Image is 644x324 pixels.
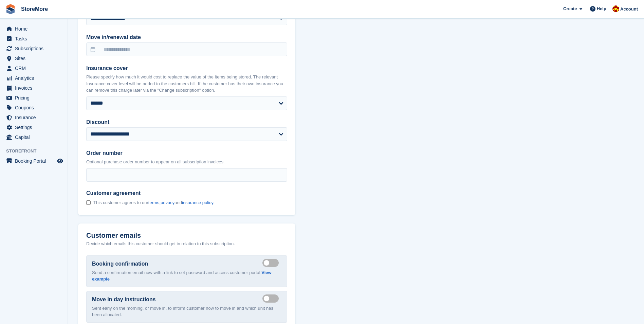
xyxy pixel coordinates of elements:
[56,157,64,165] a: Preview store
[92,260,148,268] label: Booking confirmation
[3,54,64,63] a: menu
[3,24,64,34] a: menu
[3,113,64,122] a: menu
[3,73,64,83] a: menu
[86,64,287,72] label: Insurance cover
[92,295,156,304] label: Move in day instructions
[86,190,215,197] span: Customer agreement
[6,148,68,155] span: Storefront
[3,64,64,73] a: menu
[5,4,16,14] img: stora-icon-8386f47178a22dfd0bd8f6a31ec36ba5ce8667c1dd55bd0f319d3a0aa187defe.svg
[18,3,51,15] a: StoreMore
[93,200,215,205] span: This customer agrees to our , and .
[262,298,281,299] label: Send move in day email
[86,118,287,126] label: Discount
[86,74,287,94] p: Please specify how much it would cost to replace the value of the items being stored. The relevan...
[3,83,64,93] a: menu
[15,123,56,132] span: Settings
[161,200,174,205] a: privacy
[620,6,638,13] span: Account
[15,54,56,63] span: Sites
[3,34,64,43] a: menu
[86,159,287,165] p: Optional purchase order number to appear on all subscription invoices.
[15,44,56,53] span: Subscriptions
[15,93,56,103] span: Pricing
[612,5,619,12] img: Store More Team
[15,103,56,112] span: Coupons
[86,232,287,239] h2: Customer emails
[15,24,56,34] span: Home
[92,305,281,318] p: Sent early on the morning, or move in, to inform customer how to move in and which unit has been ...
[92,269,281,283] p: Send a confirmation email now with a link to set password and access customer portal.
[3,132,64,142] a: menu
[15,132,56,142] span: Capital
[148,200,160,205] a: terms
[563,5,577,12] span: Create
[597,5,606,12] span: Help
[15,64,56,73] span: CRM
[3,44,64,53] a: menu
[3,156,64,166] a: menu
[15,34,56,43] span: Tasks
[92,270,272,282] a: View example
[86,33,287,41] label: Move in/renewal date
[15,113,56,122] span: Insurance
[3,123,64,132] a: menu
[15,156,56,166] span: Booking Portal
[3,93,64,103] a: menu
[262,263,281,264] label: Send booking confirmation email
[15,73,56,83] span: Analytics
[15,83,56,93] span: Invoices
[3,103,64,112] a: menu
[86,149,287,157] label: Order number
[86,240,287,247] p: Decide which emails this customer should get in relation to this subscription.
[86,200,91,205] input: Customer agreement This customer agrees to ourterms,privacyandinsurance policy.
[182,200,213,205] a: insurance policy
